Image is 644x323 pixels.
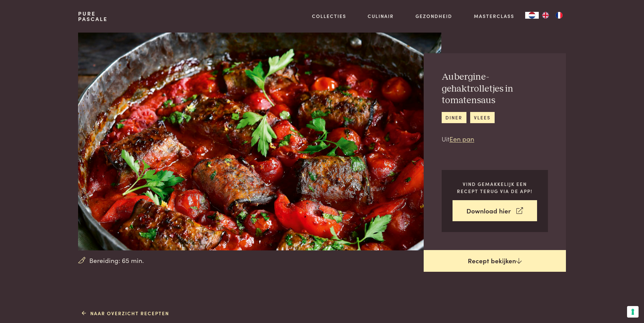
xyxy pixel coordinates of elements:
a: Collecties [312,13,346,20]
a: diner [442,112,466,123]
a: Recept bekijken [424,250,566,272]
aside: Language selected: Nederlands [525,12,566,19]
a: PurePascale [78,11,108,22]
h2: Aubergine-gehaktrolletjes in tomatensaus [442,71,548,107]
p: Vind gemakkelijk een recept terug via de app! [453,180,537,194]
a: Culinair [368,13,394,20]
a: Een pan [449,134,474,143]
a: Download hier [453,200,537,222]
ul: Language list [539,12,566,19]
p: Uit [442,134,548,144]
img: Aubergine-gehaktrolletjes in tomatensaus [78,33,441,250]
a: EN [539,12,552,19]
div: Language [525,12,539,19]
button: Uw voorkeuren voor toestemming voor trackingtechnologieën [627,306,639,318]
a: Naar overzicht recepten [82,310,169,317]
span: Bereiding: 65 min. [89,255,144,265]
a: vlees [470,112,495,123]
a: NL [525,12,539,19]
a: Gezondheid [416,13,452,20]
a: Masterclass [474,13,514,20]
a: FR [552,12,566,19]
